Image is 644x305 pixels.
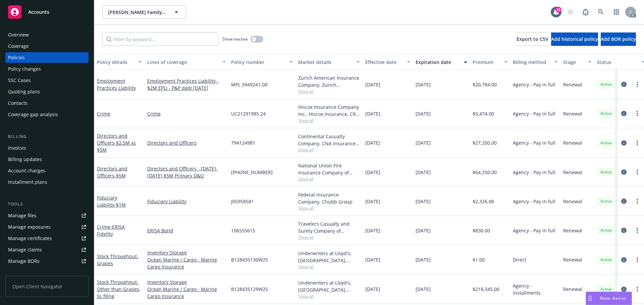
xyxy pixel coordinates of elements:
[298,74,360,88] div: Zurich American Insurance Company, Zurich Insurance Group, CRC Group
[560,54,594,70] button: Stage
[620,168,628,176] a: circleInformation
[222,36,248,42] span: Show inactive
[114,202,126,208] span: - $1M
[5,165,89,176] a: Account charges
[473,139,497,146] span: $27,200.00
[8,233,52,244] div: Manage certificates
[610,5,623,19] a: Switch app
[8,29,29,40] div: Overview
[97,165,127,179] a: Directors and Officers
[563,286,582,293] span: Renewal
[513,256,526,263] span: Direct
[8,222,51,232] div: Manage exposures
[416,59,460,66] div: Expiration date
[599,198,613,204] span: Active
[563,169,582,176] span: Renewal
[97,110,110,117] a: Crime
[365,110,380,117] span: [DATE]
[147,110,226,117] a: Crime
[5,109,89,120] a: Coverage gap analysis
[231,81,268,88] span: MPL 3949241-00
[633,109,641,118] a: more
[365,139,380,146] span: [DATE]
[8,143,26,153] div: Invoices
[8,52,25,63] div: Policies
[97,140,136,153] span: - $2.5M xs $5M
[601,36,636,42] span: Add BOR policy
[416,81,431,88] span: [DATE]
[513,282,558,296] span: Agency - Installments
[365,256,380,263] span: [DATE]
[5,133,89,140] div: Billing
[5,75,89,86] a: SSC Cases
[5,52,89,63] a: Policies
[365,227,380,234] span: [DATE]
[231,198,254,205] span: J05958581
[470,54,510,70] button: Premium
[8,154,42,165] div: Billing updates
[586,292,632,305] button: Nova Assist
[231,227,255,234] span: 106555615
[231,169,273,176] span: [PHONE_NUMBER]
[298,205,360,211] span: Show all
[298,220,360,234] div: Travelers Casualty and Surety Company of America, Travelers Insurance
[8,64,41,74] div: Policy changes
[597,59,638,66] div: Status
[579,5,592,19] a: Report a Bug
[8,86,40,97] div: Quoting plans
[620,285,628,293] a: circleInformation
[5,201,89,208] div: Tools
[8,75,31,86] div: SSC Cases
[513,169,555,176] span: Agency - Pay in full
[5,154,89,165] a: Billing updates
[147,249,226,256] a: Inventory Storage
[413,54,470,70] button: Expiration date
[517,36,548,42] span: Export to CSV
[94,54,145,70] button: Policy details
[473,169,497,176] span: $64,250.00
[8,98,28,108] div: Contacts
[97,59,135,66] div: Policy details
[513,139,555,146] span: Agency - Pay in full
[147,165,226,179] a: Directors and Officers - [DATE]-[DATE] $5M Primary D&O
[231,256,268,263] span: B128435130W25
[416,139,431,146] span: [DATE]
[5,222,89,232] a: Manage exposures
[620,197,628,205] a: circleInformation
[633,139,641,147] a: more
[633,197,641,205] a: more
[298,176,360,182] span: Show all
[97,224,125,237] span: - ERISA Fidelity
[97,78,136,91] a: Employment Practices Liability
[416,198,431,205] span: [DATE]
[513,59,550,66] div: Billing method
[510,54,560,70] button: Billing method
[298,118,360,123] span: Show all
[599,286,613,292] span: Active
[473,110,494,117] span: $5,474.00
[365,169,380,176] span: [DATE]
[563,198,582,205] span: Renewal
[5,64,89,74] a: Policy changes
[599,81,613,87] span: Active
[97,279,141,299] a: Stock Throughput
[298,147,360,153] span: Show all
[416,169,431,176] span: [DATE]
[8,109,58,120] div: Coverage gap analysis
[298,88,360,94] span: Show all
[599,257,613,263] span: Active
[231,59,285,66] div: Policy number
[97,195,126,208] a: Fiduciary Liability
[5,233,89,244] a: Manage certificates
[298,264,360,270] span: Show all
[5,267,89,278] a: Summary of insurance
[5,256,89,266] a: Manage BORs
[97,133,136,153] a: Directors and Officers
[599,169,613,175] span: Active
[473,59,500,66] div: Premium
[97,279,141,299] span: - Other than Grapes, SL filing
[365,286,380,293] span: [DATE]
[365,59,403,66] div: Effective date
[586,292,594,305] div: Drag to move
[108,9,166,16] span: [PERSON_NAME] Family Wines, Inc.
